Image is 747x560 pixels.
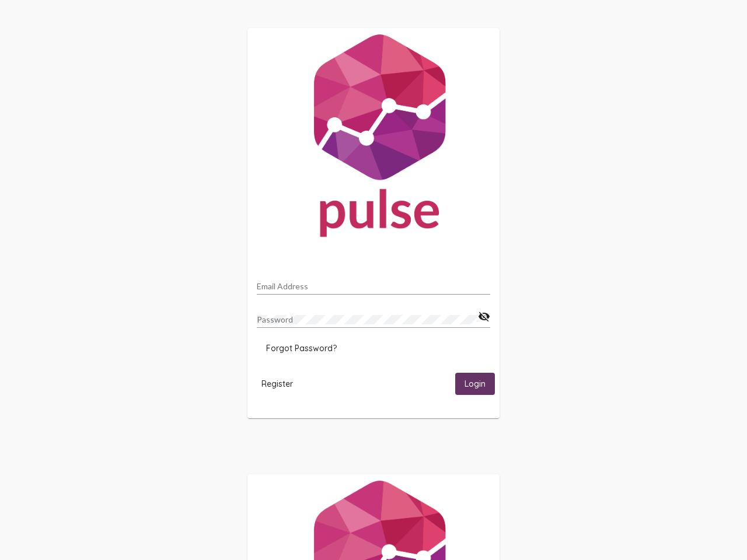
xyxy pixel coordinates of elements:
span: Login [465,379,486,390]
button: Register [252,373,302,394]
span: Register [261,379,293,389]
mat-icon: visibility_off [478,310,490,324]
button: Forgot Password? [257,338,346,359]
span: Forgot Password? [266,343,337,353]
img: Pulse For Good Logo [247,28,500,249]
button: Login [455,373,495,394]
